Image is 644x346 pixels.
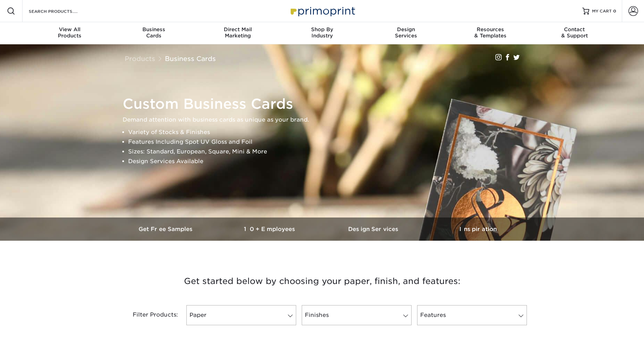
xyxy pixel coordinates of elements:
[280,26,364,33] span: Shop By
[112,26,196,33] span: Business
[532,22,617,44] a: Contact& Support
[322,218,426,241] a: Design Services
[112,22,196,44] a: BusinessCards
[125,55,155,62] a: Products
[448,22,532,44] a: Resources& Templates
[128,137,528,147] li: Features Including Spot UV Gloss and Foil
[592,8,612,14] span: MY CART
[186,305,296,325] a: Paper
[218,226,322,232] h3: 10+ Employees
[114,226,218,232] h3: Get Free Samples
[532,26,617,33] span: Contact
[112,26,196,39] div: Cards
[128,127,528,137] li: Variety of Stocks & Finishes
[114,305,184,325] div: Filter Products:
[322,226,426,232] h3: Design Services
[196,22,280,44] a: Direct MailMarketing
[302,305,412,325] a: Finishes
[114,218,218,241] a: Get Free Samples
[280,22,364,44] a: Shop ByIndustry
[613,9,616,14] span: 0
[448,26,532,33] span: Resources
[123,96,528,112] h1: Custom Business Cards
[288,3,357,18] img: Primoprint
[426,218,530,241] a: Inspiration
[128,147,528,157] li: Sizes: Standard, European, Square, Mini & More
[364,26,448,39] div: Services
[120,266,525,297] h3: Get started below by choosing your paper, finish, and features:
[364,22,448,44] a: DesignServices
[196,26,280,39] div: Marketing
[448,26,532,39] div: & Templates
[426,226,530,232] h3: Inspiration
[196,26,280,33] span: Direct Mail
[128,157,528,166] li: Design Services Available
[165,55,216,62] a: Business Cards
[28,22,112,44] a: View AllProducts
[28,26,112,33] span: View All
[417,305,527,325] a: Features
[280,26,364,39] div: Industry
[532,26,617,39] div: & Support
[28,26,112,39] div: Products
[123,115,528,125] p: Demand attention with business cards as unique as your brand.
[28,7,96,15] input: SEARCH PRODUCTS.....
[218,218,322,241] a: 10+ Employees
[364,26,448,33] span: Design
